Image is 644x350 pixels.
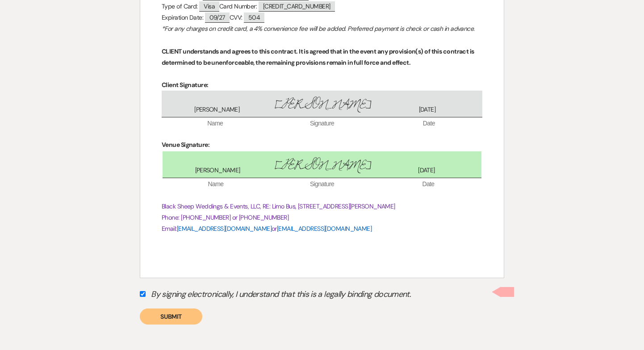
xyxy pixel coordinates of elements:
span: [CREDIT_CARD_NUMBER] [259,1,335,12]
span: [PERSON_NAME] [164,105,269,114]
span: Signature [269,180,375,189]
span: [PERSON_NAME] [270,156,374,175]
span: Signature [268,119,375,128]
span: Phone: [PHONE_NUMBER] or [PHONE_NUMBER] [162,213,289,221]
span: [PERSON_NAME] [269,95,374,114]
span: Name [163,180,269,189]
span: Email: [162,225,177,233]
button: Submit [140,308,202,325]
span: Date [376,119,482,128]
label: By signing electronically, I understand that this is a legally binding document. [140,287,504,304]
em: *For any charges on credit card, a 4% convenience fee will be added. Preferred payment is check o... [162,25,475,33]
p: Type of Card: Card Number: [162,1,482,12]
span: 09/27 [205,12,230,23]
strong: CLIENT understands and agrees to this contract. It is agreed that in the event any provision(s) o... [162,47,475,67]
span: Visa [199,1,219,12]
span: [EMAIL_ADDRESS][DOMAIN_NAME] [277,225,372,233]
input: By signing electronically, I understand that this is a legally binding document. [140,291,146,297]
span: Black Sheep Weddings & Events, LLC, RE: Limo Bus, [STREET_ADDRESS][PERSON_NAME] [162,202,395,210]
span: Date [375,180,481,189]
p: Expiration Date: CVV: [162,12,482,23]
strong: Venue Signature: [162,141,209,149]
span: or [272,225,277,233]
span: Name [162,119,268,128]
strong: Client Signature: [162,81,208,89]
span: [EMAIL_ADDRESS][DOMAIN_NAME] [177,225,272,233]
span: [PERSON_NAME] [165,166,270,175]
span: [DATE] [375,105,480,114]
span: [DATE] [374,166,479,175]
span: 504 [244,12,264,23]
